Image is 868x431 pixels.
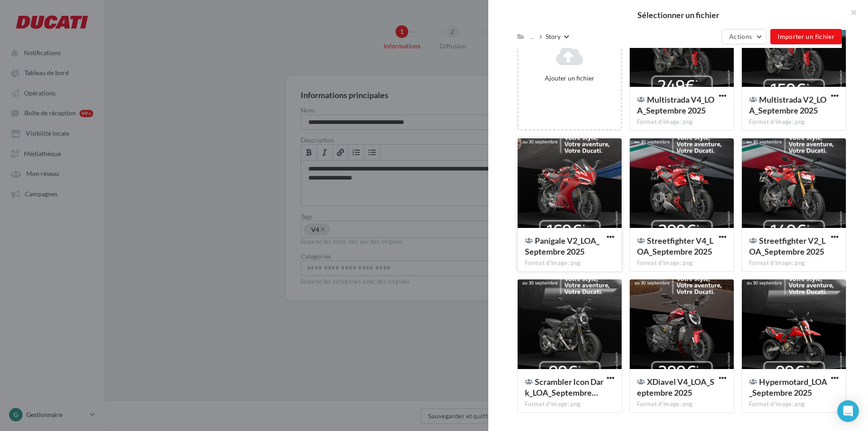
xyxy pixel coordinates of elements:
div: Story [546,32,561,41]
div: Format d'image: png [749,118,839,126]
div: Format d'image: png [749,259,839,267]
div: Format d'image: png [637,118,726,126]
span: Panigale V2_LOA_Septembre 2025 [525,236,599,256]
div: Format d'image: png [637,400,726,408]
button: Importer un fichier [770,29,842,44]
div: Ajouter un fichier [522,74,617,83]
div: ... [528,30,536,43]
span: Scrambler Icon Dark_LOA_Septembre 2025 [525,377,604,398]
div: Format d'image: png [525,400,614,408]
span: Multistrada V4_LOA_Septembre 2025 [637,95,714,115]
span: Streetfighter V4_LOA_Septembre 2025 [637,236,713,256]
button: Actions [722,29,767,44]
span: Actions [729,33,752,40]
div: Format d'image: png [637,259,726,267]
span: Streetfighter V2_LOA_Septembre 2025 [749,236,826,256]
div: Format d'image: png [749,400,839,408]
span: XDiavel V4_LOA_Septembre 2025 [637,377,714,398]
h2: Sélectionner un fichier [503,11,854,19]
span: Multistrada V2_LOA_Septembre 2025 [749,95,826,115]
span: Hypermotard_LOA_Septembre 2025 [749,377,827,398]
span: Importer un fichier [778,33,835,40]
div: Format d'image: png [525,259,614,267]
div: Open Intercom Messenger [837,400,859,422]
